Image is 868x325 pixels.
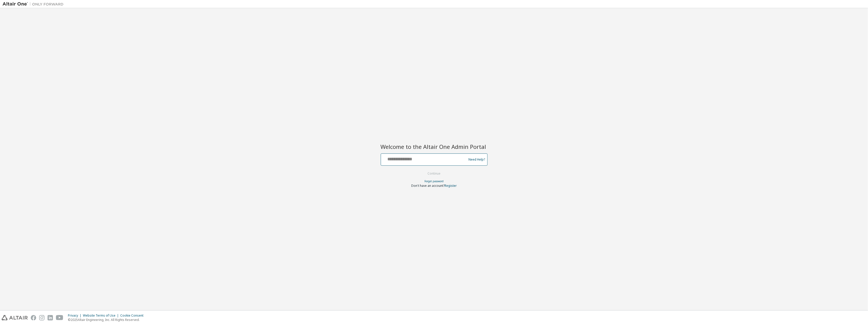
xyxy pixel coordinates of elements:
img: Altair One [3,2,66,7]
span: Don't have an account? [411,183,445,188]
a: Register [445,183,457,188]
div: Cookie Consent [120,314,146,318]
img: altair_logo.svg [2,315,28,320]
img: instagram.svg [39,315,45,320]
a: Forgot password [424,179,444,183]
p: © 2025 Altair Engineering, Inc. All Rights Reserved. [68,318,146,322]
img: facebook.svg [31,315,36,320]
img: linkedin.svg [48,315,53,320]
div: Privacy [68,314,83,318]
h2: Welcome to the Altair One Admin Portal [381,143,488,150]
img: youtube.svg [56,315,63,320]
a: Need Help? [469,159,485,160]
div: Website Terms of Use [83,314,120,318]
